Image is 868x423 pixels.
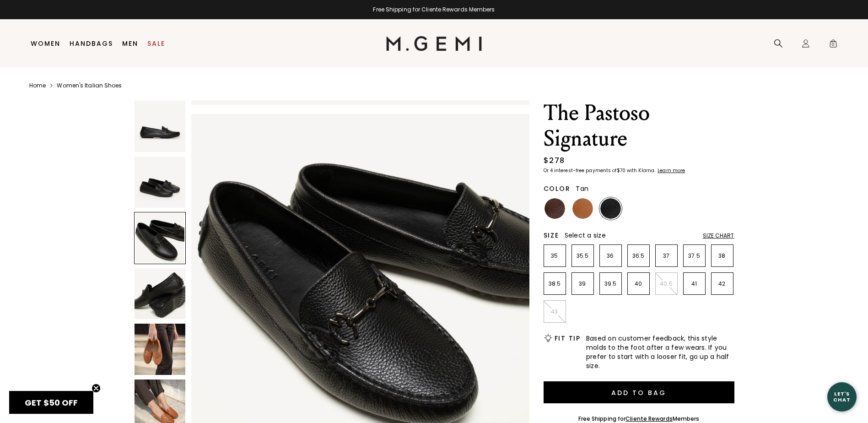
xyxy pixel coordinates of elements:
p: 43 [544,308,566,315]
span: Tan [576,184,588,193]
p: 37 [656,252,677,260]
img: The Pastoso Signature [135,268,186,320]
p: 38 [712,252,733,260]
img: Black [600,198,621,219]
p: 42 [712,280,733,287]
p: 40 [628,280,649,287]
klarna-placement-style-body: Or 4 interest-free payments of [544,167,617,174]
h1: The Pastoso Signature [544,100,734,152]
button: Close teaser [92,384,101,393]
div: $278 [544,155,565,166]
div: Free Shipping for Members [578,415,700,423]
p: 36.5 [628,252,649,260]
img: The Pastoso Signature [135,157,186,208]
h2: Fit Tip [555,335,581,342]
a: Home [29,82,46,89]
p: 38.5 [544,280,566,287]
img: The Pastoso Signature [135,324,186,375]
span: GET $50 OFF [25,397,78,408]
p: 35 [544,252,566,260]
h2: Size [544,232,559,239]
p: 39.5 [600,280,621,287]
a: Handbags [70,40,113,47]
klarna-placement-style-body: with Klarna [627,167,657,174]
div: GET $50 OFFClose teaser [9,391,93,414]
a: Cliente Rewards [625,415,673,423]
klarna-placement-style-cta: Learn more [658,167,685,174]
a: Women's Italian Shoes [57,82,122,89]
img: The Pastoso Signature [135,101,186,152]
p: 35.5 [572,252,593,260]
p: 41 [684,280,705,287]
img: M.Gemi [386,36,482,51]
button: Add to Bag [544,381,734,403]
span: Select a size [565,231,606,240]
div: Let's Chat [827,391,857,402]
p: 40.5 [656,280,677,287]
a: Learn more [657,168,685,174]
a: Sale [147,40,165,47]
a: Men [122,40,138,47]
klarna-placement-style-amount: $70 [617,167,625,174]
span: Based on customer feedback, this style molds to the foot after a few wears. If you prefer to star... [586,334,734,370]
p: 36 [600,252,621,260]
span: 0 [829,41,838,50]
img: Chocolate [545,198,565,219]
h2: Color [544,185,571,192]
a: Women [31,40,60,47]
p: 39 [572,280,593,287]
p: 37.5 [684,252,705,260]
div: Size Chart [703,232,734,239]
img: Tan [572,198,593,219]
